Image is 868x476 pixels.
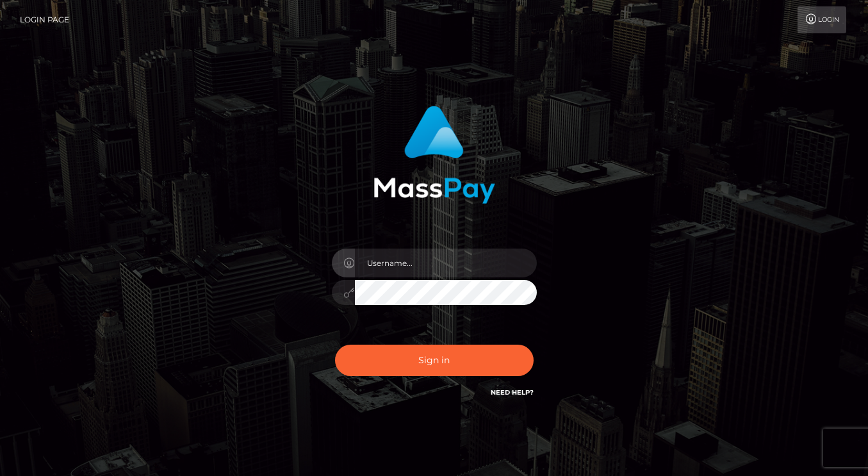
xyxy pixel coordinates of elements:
a: Login Page [20,6,69,33]
img: MassPay Login [373,106,495,204]
a: Need Help? [491,388,534,397]
a: Login [798,6,846,33]
input: Username... [355,249,537,277]
button: Sign in [335,345,534,376]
